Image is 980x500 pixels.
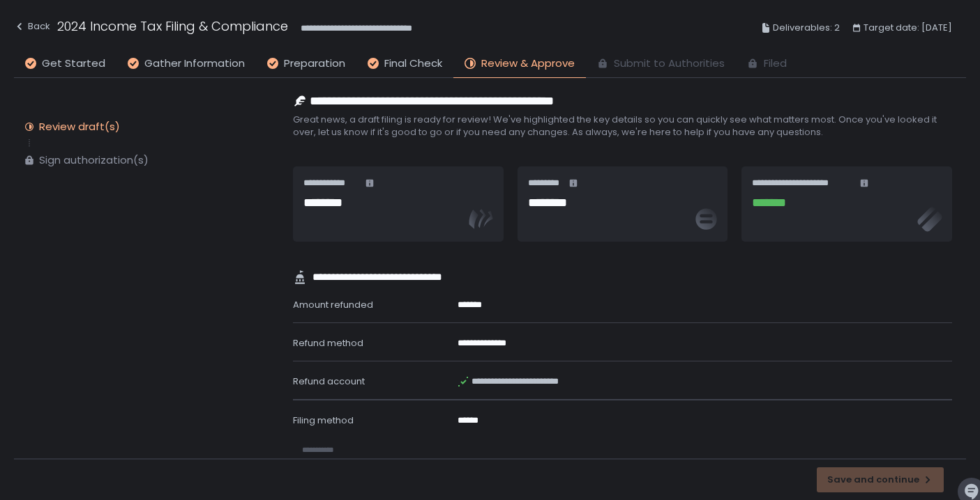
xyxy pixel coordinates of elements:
[39,153,149,167] div: Sign authorization(s)
[773,19,840,36] span: Deliverables: 2
[384,56,442,72] span: Final Check
[293,336,363,350] span: Refund method
[614,56,725,72] span: Submit to Authorities
[293,375,365,388] span: Refund account
[764,56,787,72] span: Filed
[42,56,105,72] span: Get Started
[293,414,354,427] span: Filing method
[57,17,288,36] h1: 2024 Income Tax Filing & Compliance
[481,56,575,72] span: Review & Approve
[14,17,50,40] button: Back
[284,56,345,72] span: Preparation
[293,114,952,139] span: Great news, a draft filing is ready for review! We've highlighted the key details so you can quic...
[144,56,245,72] span: Gather Information
[293,298,373,311] span: Amount refunded
[39,120,120,134] div: Review draft(s)
[14,18,50,35] div: Back
[864,19,952,36] span: Target date: [DATE]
